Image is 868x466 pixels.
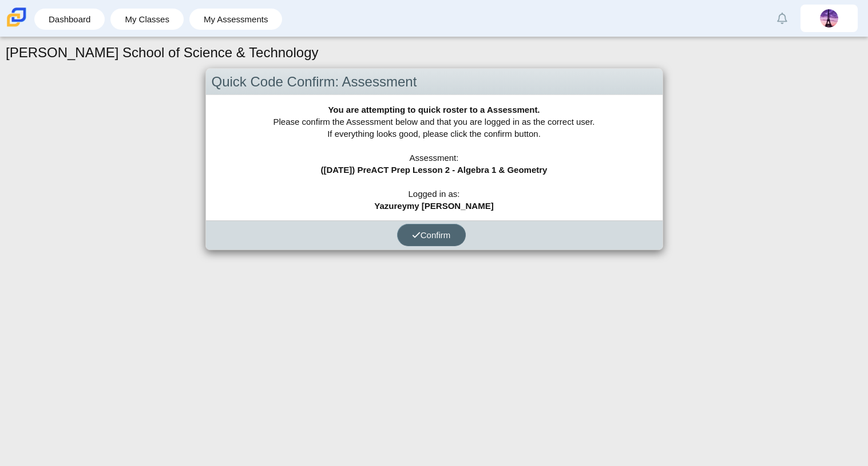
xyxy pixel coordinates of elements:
a: My Assessments [195,9,277,30]
img: yazureymy.gamboa.g59gDJ [820,9,838,27]
b: Yazureymy [PERSON_NAME] [374,201,493,211]
a: My Classes [116,9,178,30]
h1: [PERSON_NAME] School of Science & Technology [6,43,319,62]
button: Confirm [397,224,466,246]
a: Alerts [770,6,795,31]
div: Quick Code Confirm: Assessment [206,69,663,96]
span: Confirm [412,230,451,240]
img: Carmen School of Science & Technology [5,5,29,29]
a: Carmen School of Science & Technology [5,21,29,31]
a: yazureymy.gamboa.g59gDJ [800,5,858,32]
b: ([DATE]) PreACT Prep Lesson 2 - Algebra 1 & Geometry [321,165,548,175]
div: Please confirm the Assessment below and that you are logged in as the correct user. If everything... [206,95,663,220]
a: Dashboard [40,9,99,30]
b: You are attempting to quick roster to a Assessment. [328,105,540,114]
